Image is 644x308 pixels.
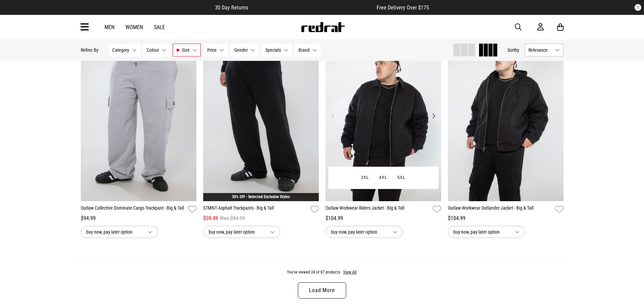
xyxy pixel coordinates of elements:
a: Outlaw Workwear Outlander Jacket - Big & Tall [448,205,552,214]
div: $104.99 [448,214,564,222]
img: Outlaw Workwear Outlander Jacket - Big & Tall in Black [448,39,564,201]
button: View All [343,269,357,276]
div: $94.99 [81,214,196,222]
button: buy now, pay later option [448,226,525,238]
button: Specials [262,44,292,56]
button: Sortby [507,46,519,54]
a: Load More [298,282,346,299]
button: Open LiveChat chat widget [5,3,26,23]
span: Size [182,47,190,53]
span: by [515,47,519,53]
img: Stmnt Asphalt Trackpants - Big & Tall in Black [203,39,319,201]
span: Brand [299,47,310,53]
button: Price [204,44,228,56]
a: Outlaw Collective Dominate Cargo Trackpant - Big & Tall [81,205,185,214]
span: buy now, pay later option [209,228,265,236]
p: Refine By [81,47,98,53]
span: buy now, pay later option [86,228,142,236]
iframe: Customer reviews powered by Trustpilot [262,4,363,11]
span: Specials [265,47,281,53]
a: STMNT Asphalt Trackpants - Big & Tall [203,205,308,214]
span: Gender [234,47,248,53]
button: Colour [143,44,170,56]
button: Size [173,44,201,56]
span: Colour [147,47,159,53]
span: Free Delivery Over $175 [377,4,429,11]
span: Category [112,47,129,53]
img: Redrat logo [301,22,345,32]
span: Relevance [528,47,552,53]
span: buy now, pay later option [453,228,509,236]
a: Sale [154,24,165,30]
button: Gender [231,44,259,56]
button: Relevance [525,44,564,56]
div: $104.99 [326,214,441,222]
button: buy now, pay later option [81,226,158,238]
button: Category [109,44,140,56]
span: Price [207,47,217,53]
button: Brand [295,44,321,56]
button: Next [429,112,438,120]
button: buy now, pay later option [203,226,280,238]
a: 30% Off - Selected Exclusive Styles [232,194,290,199]
span: $59.49 [203,214,218,222]
img: Outlaw Workwear Riders Jacket - Big & Tall in Black [326,39,441,201]
button: buy now, pay later option [326,226,403,238]
span: Was $84.99 [220,214,245,222]
span: You've viewed 24 of 87 products [287,270,340,275]
img: Outlaw Collective Dominate Cargo Trackpant - Big & Tall in Grey [81,39,196,201]
span: 30 Day Returns [215,4,248,11]
button: Previous [329,112,337,120]
button: 3XL [356,172,374,184]
a: Men [104,24,115,30]
a: Outlaw Workwear Riders Jacket - Big & Tall [326,205,430,214]
button: 4XL [374,172,392,184]
button: 5XL [392,172,410,184]
a: Women [125,24,143,30]
span: buy now, pay later option [331,228,387,236]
